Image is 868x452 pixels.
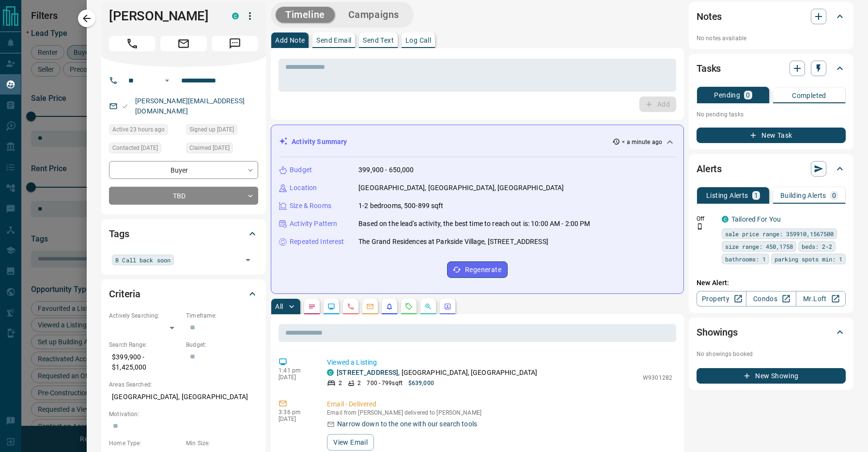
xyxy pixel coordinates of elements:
[697,321,846,344] div: Showings
[290,165,312,175] p: Budget
[109,389,258,405] p: [GEOGRAPHIC_DATA], [GEOGRAPHIC_DATA]
[112,143,158,153] span: Contacted [DATE]
[697,214,716,223] p: Off
[308,303,316,310] svg: Notes
[275,37,305,44] p: Add Note
[109,340,181,349] p: Search Range:
[109,410,258,419] p: Motivation:
[186,143,258,156] div: Sat Aug 16 2025
[386,303,393,310] svg: Listing Alerts
[279,409,312,416] p: 3:36 pm
[327,303,335,310] svg: Lead Browsing Activity
[697,157,846,180] div: Alerts
[109,187,258,205] div: TBD
[697,34,846,43] p: No notes available
[109,282,258,306] div: Criteria
[697,324,738,340] h2: Showings
[279,416,312,422] p: [DATE]
[327,369,334,376] div: condos.ca
[232,13,239,19] div: condos.ca
[358,237,548,247] p: The Grand Residences at Parkside Village, [STREET_ADDRESS]
[697,161,722,177] h2: Alerts
[327,357,672,368] p: Viewed a Listing
[292,137,347,147] p: Activity Summary
[189,125,234,134] span: Signed up [DATE]
[279,133,676,151] div: Activity Summary< a minute ago
[186,124,258,138] div: Thu May 15 2025
[725,254,766,264] span: bathrooms: 1
[109,222,258,245] div: Tags
[622,138,662,146] p: < a minute ago
[746,92,750,98] p: 0
[697,128,846,143] button: New Task
[754,192,758,199] p: 1
[643,373,672,382] p: W9301282
[135,97,245,115] a: [PERSON_NAME][EMAIL_ADDRESS][DOMAIN_NAME]
[327,434,374,451] button: View Email
[366,303,374,310] svg: Emails
[357,379,361,387] p: 2
[347,303,355,310] svg: Calls
[697,368,846,384] button: New Showing
[122,103,128,110] svg: Email Valid
[802,242,832,251] span: beds: 2-2
[725,229,834,239] span: sale price range: 359910,1567500
[447,261,508,278] button: Regenerate
[339,379,342,387] p: 2
[109,36,155,51] span: Call
[725,242,793,251] span: size range: 450,1758
[186,439,258,448] p: Min Size:
[109,226,129,242] h2: Tags
[337,369,398,376] a: [STREET_ADDRESS]
[290,201,331,211] p: Size & Rooms
[367,379,402,387] p: 700 - 799 sqft
[109,439,181,448] p: Home Type:
[424,303,432,310] svg: Opportunities
[290,183,317,193] p: Location
[112,125,165,134] span: Active 23 hours ago
[279,374,312,381] p: [DATE]
[339,7,409,23] button: Campaigns
[160,36,207,51] span: Email
[275,303,283,310] p: All
[109,311,181,320] p: Actively Searching:
[697,57,846,80] div: Tasks
[405,37,431,44] p: Log Call
[109,161,258,179] div: Buyer
[731,215,781,223] a: Tailored For You
[796,291,846,307] a: Mr.Loft
[363,37,394,44] p: Send Text
[279,367,312,374] p: 1:41 pm
[775,254,842,264] span: parking spots min: 1
[697,61,721,76] h2: Tasks
[358,219,590,229] p: Based on the lead's activity, the best time to reach out is: 10:00 AM - 2:00 PM
[358,201,443,211] p: 1-2 bedrooms, 500-899 sqft
[337,368,537,378] p: , [GEOGRAPHIC_DATA], [GEOGRAPHIC_DATA]
[276,7,335,23] button: Timeline
[109,124,181,138] div: Sun Aug 17 2025
[697,9,722,24] h2: Notes
[327,399,672,409] p: Email - Delivered
[706,192,748,199] p: Listing Alerts
[405,303,413,310] svg: Requests
[746,291,796,307] a: Condos
[186,311,258,320] p: Timeframe:
[115,255,170,265] span: B Call back soon
[109,8,217,24] h1: [PERSON_NAME]
[109,349,181,375] p: $399,900 - $1,425,000
[109,380,258,389] p: Areas Searched:
[714,92,740,98] p: Pending
[697,291,746,307] a: Property
[290,237,344,247] p: Repeated Interest
[697,107,846,122] p: No pending tasks
[161,75,173,86] button: Open
[241,253,255,267] button: Open
[408,379,434,387] p: $639,000
[697,223,703,230] svg: Push Notification Only
[109,286,140,302] h2: Criteria
[290,219,337,229] p: Activity Pattern
[212,36,258,51] span: Message
[697,350,846,358] p: No showings booked
[189,143,230,153] span: Claimed [DATE]
[780,192,826,199] p: Building Alerts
